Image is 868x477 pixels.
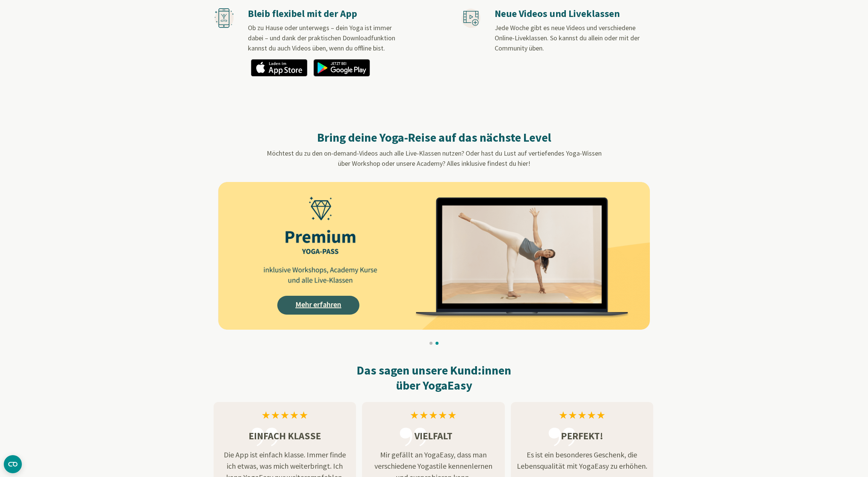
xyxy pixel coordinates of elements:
[277,296,359,315] a: Mehr erfahren
[511,449,653,472] p: Es ist ein besonderes Geschenk, die Lebensqualität mit YogaEasy zu erhöhen.
[4,455,22,473] button: CMP-Widget öffnen
[251,59,307,76] img: app_appstore_de.png
[495,23,640,52] span: Jede Woche gibt es neue Videos und verschiedene Online-Liveklassen. So kannst du allein oder mit ...
[218,182,650,330] img: AAffA0nNPuCLAAAAAElFTkSuQmCC
[313,59,370,76] img: app_googleplay_de.png
[495,8,654,20] h3: Neue Videos und Liveklassen
[226,148,642,168] p: Möchtest du zu den on-demand-Videos auch alle Live-Klassen nutzen? Oder hast du Lust auf vertiefe...
[362,428,504,443] h3: Vielfalt
[214,428,356,443] h3: Einfach klasse
[248,23,395,52] span: Ob zu Hause oder unterwegs – dein Yoga ist immer dabei – und dank der praktischen Downloadfunktio...
[226,130,642,145] h2: Bring deine Yoga-Reise auf das nächste Level
[248,8,407,20] h3: Bleib flexibel mit der App
[214,363,654,393] h2: Das sagen unsere Kund:innen über YogaEasy
[511,428,653,443] h3: Perfekt!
